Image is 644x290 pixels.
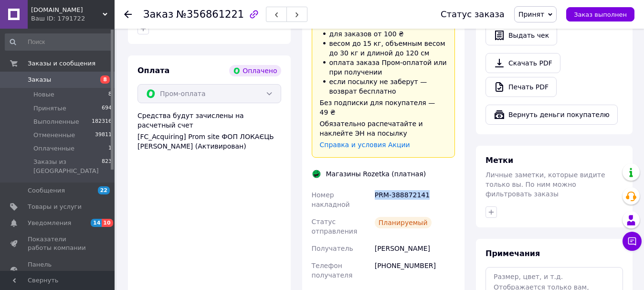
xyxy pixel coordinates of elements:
span: 8 [108,90,112,99]
div: Средства будут зачислены на расчетный счет [137,111,281,151]
li: если посылку не заберут — возврат бесплатно [320,77,447,96]
span: Заказы [28,75,51,84]
span: Отмененные [33,131,75,140]
li: для заказов от 100 ₴ [320,29,447,39]
div: Вернуться назад [124,10,132,19]
span: Получатель [312,245,353,252]
span: 182316 [92,118,112,126]
a: Скачать PDF [486,53,560,73]
span: Телефон получателя [312,262,353,279]
span: Coverbag.ua [31,6,103,14]
div: Без подписки для покупателя — 49 ₴ [320,98,447,117]
span: Статус отправления [312,218,358,235]
span: Принятые [33,104,66,113]
span: 22 [98,186,110,194]
span: №356861221 [176,9,244,20]
span: 8 [100,75,110,84]
div: Оплачено [229,65,281,76]
span: Заказы и сообщения [28,59,95,68]
span: 823 [102,158,112,175]
div: [PERSON_NAME] [373,240,457,257]
button: Чат с покупателем [623,232,642,251]
button: Вернуть деньги покупателю [486,105,618,125]
span: Панель управления [28,260,88,278]
span: Заказ [143,9,173,20]
span: Заказ выполнен [574,11,627,18]
span: Показатели работы компании [28,235,88,252]
span: Личные заметки, которые видите только вы. По ним можно фильтровать заказы [486,171,605,198]
span: Оплаченные [33,144,74,153]
li: весом до 15 кг, объемным весом до 30 кг и длиной до 120 см [320,39,447,58]
span: Новые [33,90,54,99]
button: Заказ выполнен [566,7,634,21]
button: Выдать чек [486,25,557,45]
div: [FC_Acquiring] Prom site ФОП ЛОКАЄЦЬ [PERSON_NAME] (Активирован) [137,132,281,151]
div: PRM-388872141 [373,186,457,213]
span: Товары и услуги [28,203,82,211]
span: 14 [91,219,102,227]
span: Выполненные [33,118,79,126]
span: Примечания [486,249,540,258]
span: Оплата [137,66,169,75]
div: Статус заказа [441,10,505,19]
span: 694 [102,104,112,113]
div: [PHONE_NUMBER] [373,257,457,284]
div: Ваш ID: 1791722 [31,14,115,23]
span: Принят [518,11,544,18]
li: оплата заказа Пром-оплатой или при получении [320,58,447,77]
span: 1 [108,144,112,153]
span: Метки [486,156,513,165]
a: Справка и условия Акции [320,141,410,149]
span: Номер накладной [312,191,350,208]
span: 10 [102,219,113,227]
a: Печать PDF [486,77,557,97]
input: Поиск [5,33,113,51]
span: 39811 [95,131,112,140]
div: Магазины Rozetka (платная) [324,169,429,179]
div: Планируемый [375,217,432,228]
span: Заказы из [GEOGRAPHIC_DATA] [33,158,102,175]
div: Обязательно распечатайте и наклейте ЭН на посылку [320,119,447,138]
span: Сообщения [28,186,65,195]
span: Уведомления [28,219,71,227]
